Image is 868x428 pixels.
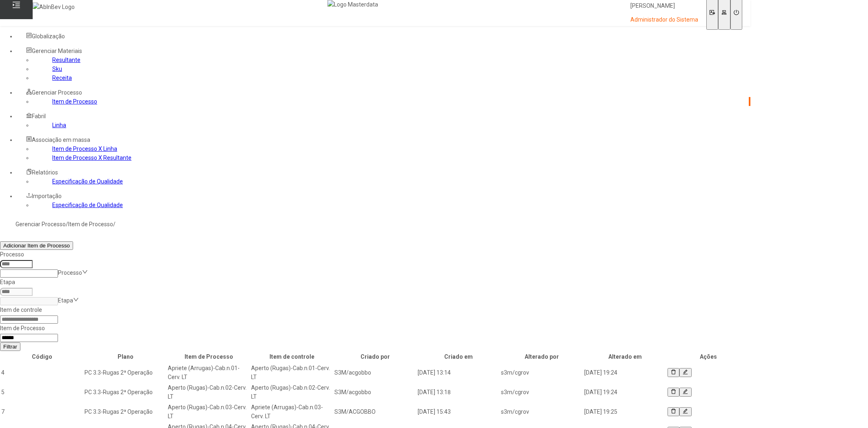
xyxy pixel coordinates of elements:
[3,344,17,350] span: Filtrar
[251,402,333,421] td: Apriete (Arrugas)-Cab.n.03-Cerv. LT
[58,297,73,304] nz-select-placeholder: Etapa
[58,269,82,276] nz-select-placeholder: Processo
[1,383,83,402] td: 5
[113,221,116,227] nz-breadcrumb-separator: /
[52,75,72,81] a: Receita
[334,363,416,382] td: S3M/acgobbo
[52,202,123,208] a: Especificação de Qualidade
[417,402,500,421] td: [DATE] 15:43
[167,383,250,402] td: Aperto (Rugas)-Cab.n.02-Cerv. LT
[584,363,666,382] td: [DATE] 19:24
[167,352,250,362] th: Item de Processo
[52,57,80,63] a: Resultante
[417,352,500,362] th: Criado em
[16,221,66,227] a: Gerenciar Processo
[3,243,70,249] span: Adicionar Item de Processo
[84,352,167,362] th: Plano
[52,66,62,72] a: Sku
[501,383,583,402] td: s3m/cgrov
[32,113,46,119] span: Fabril
[84,383,167,402] td: PC 3.3-Rugas 2ª Operação
[334,402,416,421] td: S3M/ACGOBBO
[584,402,666,421] td: [DATE] 19:25
[501,363,583,382] td: s3m/cgrov
[251,352,333,362] th: Item de controle
[167,402,250,421] td: Aperto (Rugas)-Cab.n.03-Cerv. LT
[501,402,583,421] td: s3m/cgrov
[667,352,750,362] th: Ações
[1,352,83,362] th: Código
[32,169,58,176] span: Relatórios
[84,363,167,382] td: PC 3.3-Rugas 2ª Operação
[251,383,333,402] td: Aperto (Rugas)-Cab.n.02-Cerv. LT
[32,33,65,40] span: Globalização
[52,178,123,185] a: Especificação de Qualidade
[630,16,698,24] p: Administrador do Sistema
[251,363,333,382] td: Aperto (Rugas)-Cab.n.01-Cerv. LT
[32,193,62,199] span: Importação
[32,137,90,143] span: Associação em massa
[417,383,500,402] td: [DATE] 13:18
[334,383,416,402] td: S3M/acgobbo
[630,2,698,10] p: [PERSON_NAME]
[32,48,82,54] span: Gerenciar Materiais
[334,352,416,362] th: Criado por
[68,221,113,227] a: Item de Processo
[167,363,250,382] td: Apriete (Arrugas)-Cab.n.01-Cerv. LT
[32,89,82,96] span: Gerenciar Processo
[501,352,583,362] th: Alterado por
[1,363,83,382] td: 4
[584,352,666,362] th: Alterado em
[584,383,666,402] td: [DATE] 19:24
[84,402,167,421] td: PC 3.3-Rugas 2ª Operação
[52,154,131,161] a: Item de Processo X Resultante
[52,98,97,105] a: Item de Processo
[1,402,83,421] td: 7
[52,146,117,152] a: Item de Processo X Linha
[417,363,500,382] td: [DATE] 13:14
[33,2,75,11] img: AbInBev Logo
[66,221,68,227] nz-breadcrumb-separator: /
[52,122,66,128] a: Linha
